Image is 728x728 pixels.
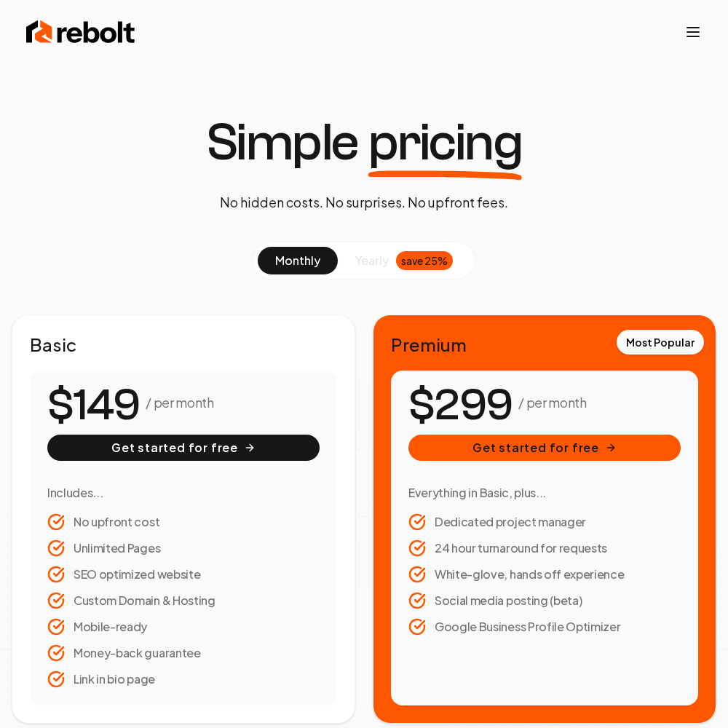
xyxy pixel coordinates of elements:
[47,513,320,531] li: No upfront cost
[47,539,320,557] li: Unlimited Pages
[408,539,681,557] li: 24 hour turnaround for requests
[258,247,338,274] button: monthly
[408,566,681,583] li: White-glove, hands off experience
[47,484,320,502] h3: Includes...
[408,373,513,438] number-flow-react: $299
[368,116,523,169] span: pricing
[408,435,681,461] button: Get started for free
[47,566,320,583] li: SEO optimized website
[408,618,681,636] li: Google Business Profile Optimizer
[26,17,135,47] img: Rebolt Logo
[275,253,320,268] span: monthly
[684,23,702,41] button: Toggle mobile menu
[408,484,681,502] h3: Everything in Basic, plus...
[408,513,681,531] li: Dedicated project manager
[391,333,698,356] h2: Premium
[518,392,586,413] p: / per month
[47,618,320,636] li: Mobile-ready
[47,373,140,438] number-flow-react: $149
[47,435,320,461] button: Get started for free
[396,251,453,270] div: save 25%
[47,670,320,688] li: Link in bio page
[355,252,389,269] span: yearly
[408,592,681,609] li: Social media posting (beta)
[47,644,320,662] li: Money-back guarantee
[617,330,704,355] div: Most Popular
[30,333,337,356] h2: Basic
[220,192,508,213] p: No hidden costs. No surprises. No upfront fees.
[206,116,523,169] h1: Simple
[146,392,213,413] p: / per month
[338,247,470,274] button: yearlysave 25%
[47,592,320,609] li: Custom Domain & Hosting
